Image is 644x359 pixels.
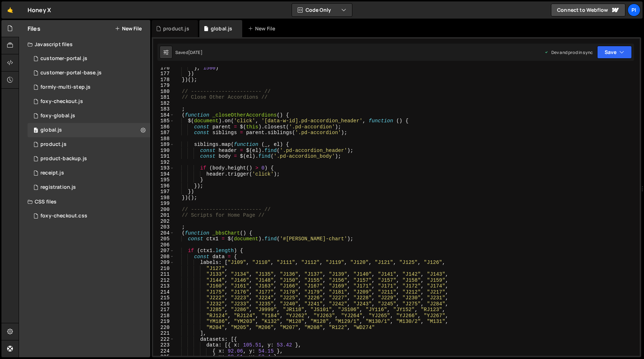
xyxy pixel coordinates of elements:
[211,25,232,32] div: global.js
[153,189,174,195] div: 197
[153,260,174,266] div: 209
[40,184,76,191] div: registration.js
[28,94,150,109] div: 11115/30890.js
[28,137,150,152] div: 11115/29587.js
[188,49,203,55] div: [DATE]
[153,336,174,343] div: 222
[28,209,150,223] div: 11115/29670.css
[153,153,174,159] div: 191
[153,307,174,313] div: 217
[153,148,174,154] div: 190
[292,4,352,16] button: Code Only
[19,195,150,209] div: CSS files
[153,271,174,277] div: 211
[153,171,174,177] div: 194
[153,248,174,254] div: 207
[28,51,150,66] div: 11115/28888.js
[153,77,174,83] div: 178
[153,224,174,230] div: 203
[153,201,174,207] div: 199
[628,4,640,16] a: Pi
[153,165,174,171] div: 193
[153,313,174,319] div: 218
[163,25,189,32] div: product.js
[153,295,174,301] div: 215
[28,166,150,180] div: 11115/30391.js
[153,106,174,112] div: 183
[153,124,174,130] div: 186
[153,266,174,272] div: 210
[153,242,174,248] div: 206
[34,128,38,134] span: 0
[248,25,278,32] div: New File
[153,319,174,325] div: 219
[544,49,593,55] div: Dev and prod in sync
[40,213,87,219] div: foxy-checkout.css
[153,236,174,242] div: 205
[40,127,62,133] div: global.js
[153,289,174,295] div: 214
[28,25,40,33] h2: Files
[153,136,174,142] div: 188
[153,342,174,348] div: 223
[40,84,91,90] div: formly-multi-step.js
[28,152,150,166] div: 11115/33543.js
[28,80,150,94] div: 11115/31206.js
[153,207,174,213] div: 200
[28,6,51,14] div: Honey X
[40,55,87,62] div: customer-portal.js
[1,1,19,19] a: 🤙
[40,98,83,105] div: foxy-checkout.js
[153,100,174,107] div: 182
[153,230,174,236] div: 204
[153,89,174,95] div: 180
[153,277,174,284] div: 212
[19,37,150,51] div: Javascript files
[153,195,174,201] div: 198
[153,177,174,183] div: 195
[28,180,150,195] div: 11115/30581.js
[153,112,174,118] div: 184
[40,141,67,148] div: product.js
[40,113,75,119] div: foxy-global.js
[551,4,625,16] a: Connect to Webflow
[153,65,174,71] div: 176
[153,94,174,100] div: 181
[153,254,174,260] div: 208
[40,70,102,76] div: customer-portal-base.js
[153,130,174,136] div: 187
[153,218,174,225] div: 202
[28,123,150,137] div: 11115/25973.js
[153,330,174,336] div: 221
[40,156,87,162] div: product-backup.js
[28,109,150,123] div: 11115/29457.js
[175,49,203,55] div: Saved
[153,325,174,331] div: 220
[40,170,64,176] div: receipt.js
[153,83,174,89] div: 179
[115,26,142,31] button: New File
[153,283,174,289] div: 213
[153,212,174,218] div: 201
[153,301,174,307] div: 216
[153,142,174,148] div: 189
[153,71,174,77] div: 177
[28,66,150,80] div: 11115/30117.js
[153,183,174,189] div: 196
[153,118,174,124] div: 185
[153,159,174,166] div: 192
[153,348,174,354] div: 224
[597,46,632,59] button: Save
